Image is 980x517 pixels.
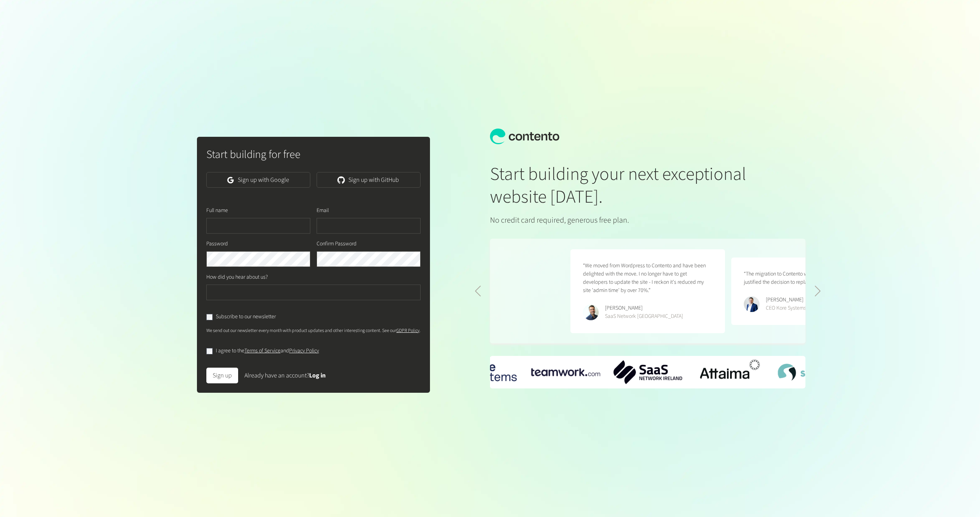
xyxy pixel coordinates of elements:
[613,360,682,384] img: SaaS-Network-Ireland-logo.png
[778,364,847,381] img: SkillsVista-Logo.png
[289,347,319,355] a: Privacy Policy
[778,364,847,381] div: 4 / 6
[583,305,599,320] img: Phillip Maucher
[490,163,754,208] h1: Start building your next exceptional website [DATE].
[474,286,481,297] div: Previous slide
[731,258,886,325] figure: 5 / 5
[696,356,765,388] img: Attaima-Logo.png
[744,296,760,312] img: Ryan Crowley
[396,327,419,334] a: GDPR Policy
[613,360,682,384] div: 2 / 6
[317,172,421,188] a: Sign up with GitHub
[206,146,421,163] h2: Start building for free
[766,296,806,304] div: [PERSON_NAME]
[206,368,238,383] button: Sign up
[206,327,421,334] p: We send out our newsletter every month with product updates and other interesting content. See our .
[605,304,683,312] div: [PERSON_NAME]
[317,207,329,215] label: Email
[206,273,268,281] label: How did you hear about us?
[766,304,806,312] div: CEO Kore Systems
[531,368,600,376] div: 1 / 6
[317,240,357,248] label: Confirm Password
[605,312,683,321] div: SaaS Network [GEOGRAPHIC_DATA]
[744,270,873,287] p: “The migration to Contento was seamless - the results have justified the decision to replatform t...
[206,172,310,188] a: Sign up with Google
[216,313,276,321] label: Subscribe to our newsletter
[696,356,765,388] div: 3 / 6
[244,347,281,355] a: Terms of Service
[583,262,712,295] p: “We moved from Wordpress to Contento and have been delighted with the move. I no longer have to g...
[216,347,319,355] label: I agree to the and
[206,240,228,248] label: Password
[570,249,725,333] figure: 4 / 5
[531,368,600,376] img: teamwork-logo.png
[490,214,754,226] p: No credit card required, generous free plan.
[206,207,228,215] label: Full name
[814,286,821,297] div: Next slide
[244,371,326,380] div: Already have an account?
[309,371,326,380] a: Log in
